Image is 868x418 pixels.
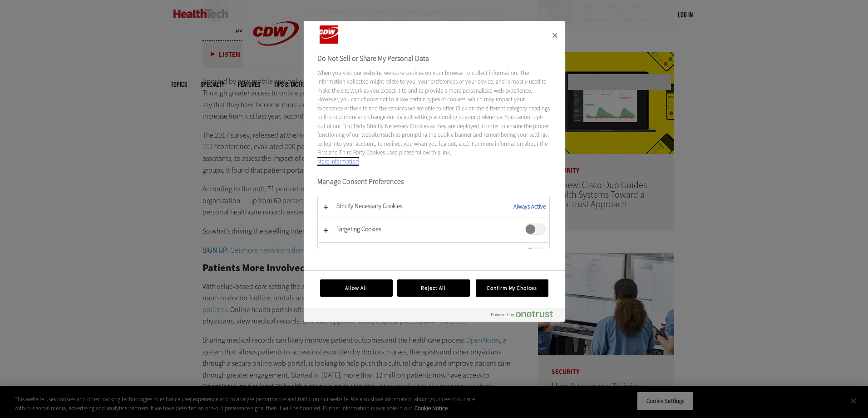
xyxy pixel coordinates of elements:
[320,279,393,297] button: Allow All
[304,21,565,322] div: Do Not Sell or Share My Personal Data
[476,279,548,297] button: Confirm My Choices
[491,310,553,318] img: Powered by OneTrust Opens in a new Tab
[317,69,550,166] div: When you visit our website, we store cookies on your browser to collect information. The informat...
[525,224,546,235] span: Targeting Cookies
[545,25,565,45] button: Close
[317,177,550,191] h3: Manage Consent Preferences
[317,25,361,44] img: Company Logo
[491,310,560,322] a: Powered by OneTrust Opens in a new Tab
[304,21,565,322] div: Preference center
[317,25,372,44] div: Company Logo
[397,279,470,297] button: Reject All
[525,248,546,259] span: Performance Cookies
[317,158,359,165] a: More information about your privacy, opens in a new tab
[317,53,550,64] h2: Do Not Sell or Share My Personal Data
